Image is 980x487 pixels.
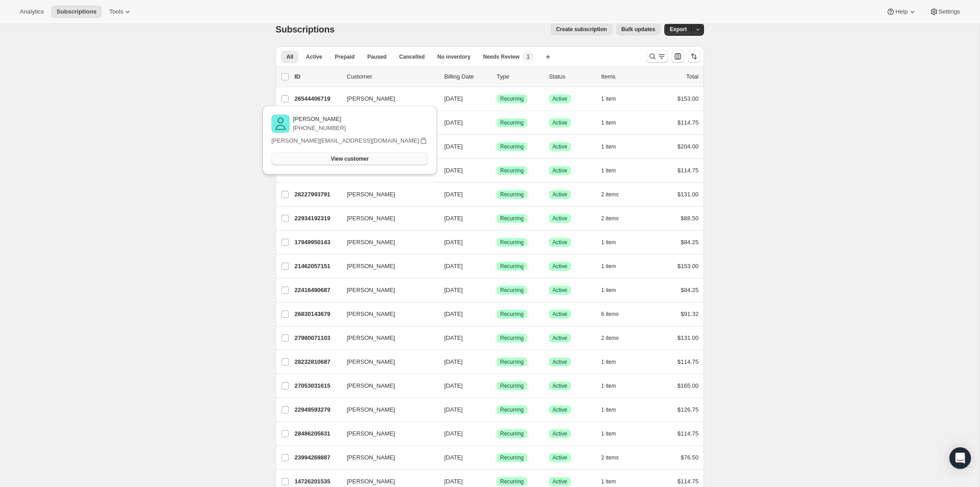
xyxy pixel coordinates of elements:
div: 26830143679[PERSON_NAME][DATE]SuccessRecurringSuccessActive6 items$91.32 [294,308,699,320]
button: Subscriptions [51,5,102,18]
span: Subscriptions [56,8,97,15]
p: 27053031615 [294,381,340,390]
button: [PERSON_NAME] [341,187,432,202]
span: Recurring [500,334,524,342]
span: $88.50 [681,215,699,222]
p: 28227993791 [294,190,340,199]
span: $131.00 [677,334,699,341]
span: Active [552,334,567,342]
span: Active [552,95,567,102]
button: 2 items [601,212,629,225]
span: $204.00 [677,143,699,150]
button: Tools [104,5,138,18]
p: [PHONE_NUMBER] [293,124,346,133]
span: 1 item [601,263,616,270]
button: 2 items [601,188,629,201]
span: [DATE] [444,239,463,246]
span: Active [552,382,567,390]
span: [DATE] [444,143,463,150]
span: [PERSON_NAME] [347,477,395,486]
div: 22934192319[PERSON_NAME][DATE]SuccessRecurringSuccessActive2 items$88.50 [294,212,699,225]
button: 2 items [601,451,629,464]
button: [PERSON_NAME] [341,259,432,274]
span: Recurring [500,406,524,413]
span: 2 items [601,454,619,461]
span: $114.75 [677,478,699,485]
p: Status [549,72,594,81]
button: 1 item [601,356,626,368]
div: 27566473407[PERSON_NAME][DATE]SuccessRecurringSuccessActive1 item$114.75 [294,164,699,177]
button: [PERSON_NAME] [341,92,432,106]
span: 1 item [601,382,616,390]
span: 1 item [601,143,616,150]
span: Active [552,358,567,366]
span: [PERSON_NAME] [347,238,395,247]
div: 21462057151[PERSON_NAME][DATE]SuccessRecurringSuccessActive1 item$153.00 [294,260,699,273]
button: [PERSON_NAME] [341,307,432,321]
button: Sort the results [688,50,700,63]
span: Recurring [500,191,524,198]
span: Bulk updates [621,26,655,33]
span: Recurring [500,358,524,366]
span: [PERSON_NAME] [347,286,395,295]
button: Create subscription [551,23,612,36]
span: Help [895,8,907,15]
span: [PERSON_NAME] [347,262,395,271]
span: [PERSON_NAME] [347,94,395,103]
img: variant image [271,115,290,133]
span: Cancelled [399,53,425,60]
div: 28227993791[PERSON_NAME][DATE]SuccessRecurringSuccessActive2 items$131.00 [294,188,699,201]
span: Recurring [500,382,524,390]
div: 27053031615[PERSON_NAME][DATE]SuccessRecurringSuccessActive1 item$165.00 [294,380,699,392]
span: Active [552,430,567,437]
span: $114.75 [677,167,699,174]
p: 14726201535 [294,477,340,486]
button: [PERSON_NAME] [341,403,432,417]
button: 1 item [601,116,626,129]
span: View customer [331,155,368,162]
span: 1 item [601,287,616,294]
button: 1 item [601,140,626,153]
span: $165.00 [677,382,699,389]
span: All [286,53,293,60]
span: [PERSON_NAME] [347,429,395,438]
span: Active [552,143,567,150]
p: Billing Date [444,72,489,81]
span: [PERSON_NAME] [347,381,395,390]
span: Active [552,191,567,198]
span: $91.32 [681,311,699,317]
button: 1 item [601,260,626,273]
span: 1 item [601,430,616,437]
div: IDCustomerBilling DateTypeStatusItemsTotal [294,72,699,81]
span: $76.50 [681,454,699,461]
span: Recurring [500,119,524,126]
button: Create new view [541,51,555,63]
span: [DATE] [444,358,463,365]
p: 22934192319 [294,214,340,223]
div: 28228976831[PERSON_NAME][DATE]SuccessRecurringSuccessActive1 item$204.00 [294,140,699,153]
span: [DATE] [444,119,463,126]
span: Settings [939,8,960,15]
span: 1 item [601,478,616,485]
span: $114.75 [677,358,699,365]
span: Tools [109,8,123,15]
button: [PERSON_NAME] [341,355,432,369]
div: Open Intercom Messenger [949,447,971,469]
span: [PERSON_NAME] [347,453,395,462]
span: Active [306,53,322,60]
span: Active [552,215,567,222]
span: $84.25 [681,287,699,293]
span: [DATE] [444,382,463,389]
button: Help [881,5,922,18]
button: Customize table column order and visibility [672,50,684,63]
button: Analytics [14,5,49,18]
span: Active [552,119,567,126]
span: Recurring [500,215,524,222]
span: [DATE] [444,454,463,461]
p: [PERSON_NAME] [293,115,346,124]
div: 28232810687[PERSON_NAME][DATE]SuccessRecurringSuccessActive1 item$114.75 [294,356,699,368]
span: 1 item [601,406,616,413]
button: 1 item [601,164,626,177]
button: 1 item [601,93,626,105]
div: 17949950143[PERSON_NAME][DATE]SuccessRecurringSuccessActive1 item$84.25 [294,236,699,249]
